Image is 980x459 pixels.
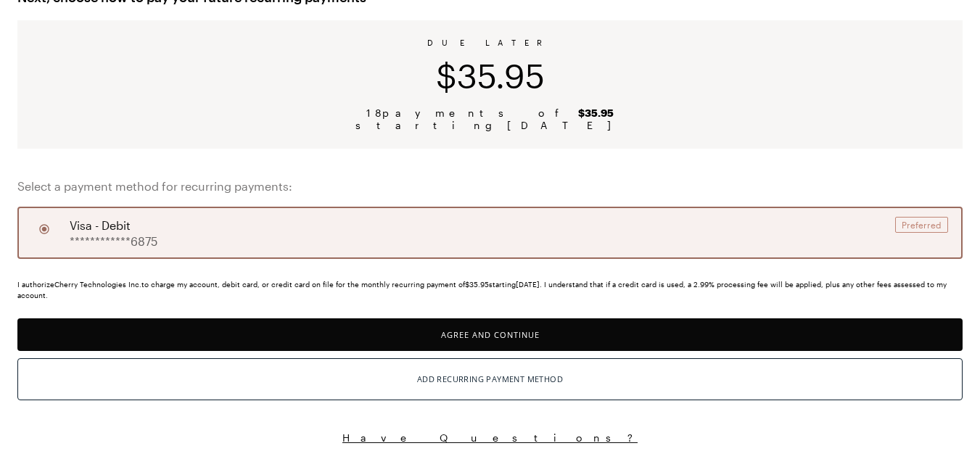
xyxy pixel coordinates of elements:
[17,318,963,351] button: Agree and Continue
[17,178,963,195] span: Select a payment method for recurring payments:
[70,217,131,234] span: visa - debit
[366,107,614,119] span: 18 payments of
[427,38,553,47] span: DUE LATER
[578,107,614,119] b: $35.95
[17,358,963,400] button: Add Recurring Payment Method
[17,431,963,444] button: Have Questions?
[895,217,948,233] div: Preferred
[436,56,545,95] span: $35.95
[17,279,963,301] div: I authorize Cherry Technologies Inc. to charge my account, debit card, or credit card on file for...
[355,119,625,131] span: starting [DATE]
